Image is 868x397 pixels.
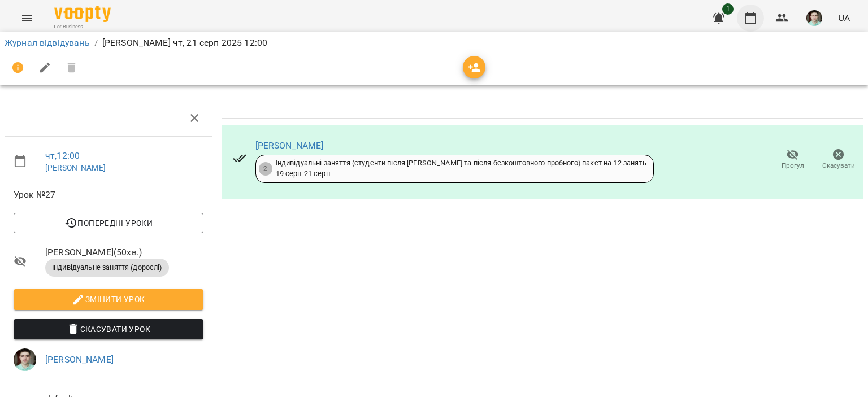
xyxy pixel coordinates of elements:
span: Попередні уроки [23,216,194,230]
div: Індивідуальні заняття (студенти після [PERSON_NAME] та після безкоштовного пробного) пакет на 12 ... [276,158,646,179]
span: UA [838,12,850,24]
div: 2 [259,162,272,176]
li: / [94,36,98,50]
span: Змінити урок [23,293,194,306]
span: Індивідуальне заняття (дорослі) [45,263,169,273]
p: [PERSON_NAME] чт, 21 серп 2025 12:00 [102,36,267,50]
a: чт , 12:00 [45,150,80,161]
img: 8482cb4e613eaef2b7d25a10e2b5d949.jpg [806,10,822,26]
a: [PERSON_NAME] [45,354,114,365]
nav: breadcrumb [5,36,863,50]
span: For Business [54,23,111,30]
a: Журнал відвідувань [5,37,90,48]
img: Voopty Logo [54,6,111,22]
button: Menu [14,5,41,32]
a: [PERSON_NAME] [45,163,106,172]
button: Попередні уроки [14,213,203,233]
span: Урок №27 [14,188,203,202]
button: Скасувати Урок [14,319,203,339]
span: 1 [722,3,734,15]
button: UA [834,7,854,28]
button: Змінити урок [14,289,203,309]
img: 8482cb4e613eaef2b7d25a10e2b5d949.jpg [14,348,36,371]
a: [PERSON_NAME] [255,140,324,151]
span: Скасувати Урок [23,322,194,336]
button: Прогул [770,144,815,176]
span: [PERSON_NAME] ( 50 хв. ) [45,246,203,259]
span: Скасувати [822,161,855,171]
span: Прогул [782,161,804,171]
button: Скасувати [815,144,861,176]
